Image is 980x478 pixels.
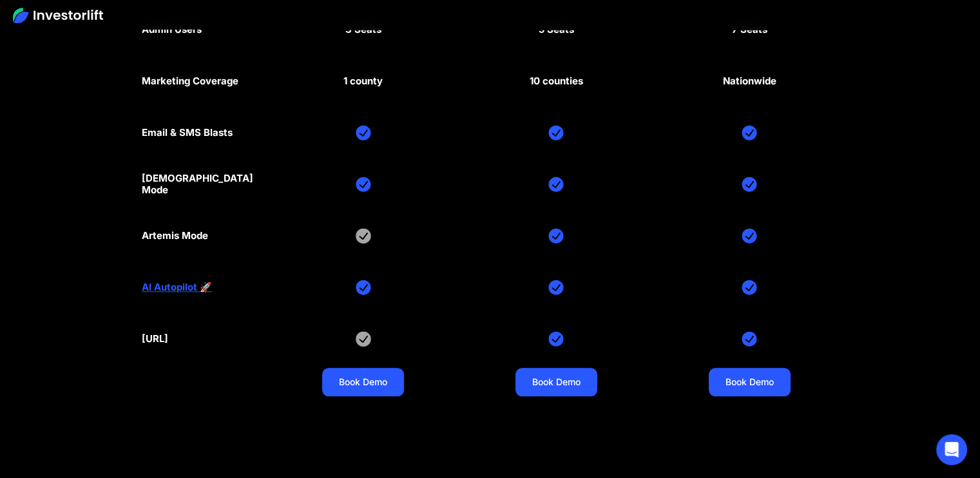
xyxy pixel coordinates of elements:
[142,75,238,87] div: Marketing Coverage
[142,127,233,139] div: Email & SMS Blasts
[732,24,767,35] div: 7 Seats
[709,368,791,396] a: Book Demo
[723,75,776,87] div: Nationwide
[539,24,574,35] div: 5 Seats
[515,368,597,396] a: Book Demo
[142,333,168,345] div: [URL]
[142,173,259,196] div: [DEMOGRAPHIC_DATA] Mode
[322,368,404,396] a: Book Demo
[142,24,202,35] div: Admin Users
[343,75,383,87] div: 1 county
[142,230,208,242] div: Artemis Mode
[530,75,583,87] div: 10 counties
[345,24,381,35] div: 3 Seats
[142,282,212,293] a: AI Autopilot 🚀
[936,434,967,465] div: Open Intercom Messenger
